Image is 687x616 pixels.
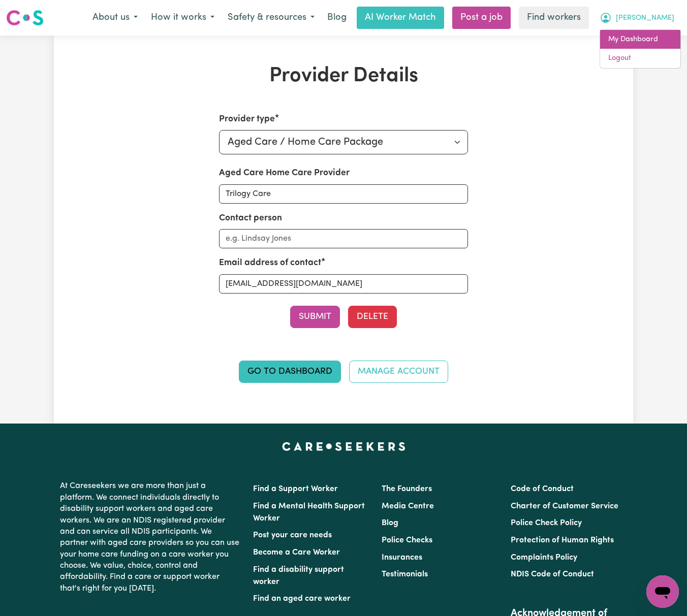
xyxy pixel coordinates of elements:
a: AI Worker Match [357,7,444,29]
a: Code of Conduct [511,485,574,493]
a: Find a disability support worker [253,566,344,586]
a: Blog [321,7,353,29]
a: Post a job [452,7,511,29]
button: About us [86,7,144,28]
h1: Provider Details [157,64,530,88]
a: Find a Support Worker [253,485,338,493]
label: Email address of contact [219,256,321,270]
a: Careseekers home page [282,442,405,450]
a: Charter of Customer Service [511,502,618,510]
button: Delete [348,306,397,328]
a: Find workers [519,7,589,29]
label: Contact person [219,212,282,225]
a: Blog [382,519,398,527]
span: [PERSON_NAME] [616,13,674,24]
a: My Dashboard [600,30,680,49]
label: Aged Care Home Care Provider [219,167,350,180]
a: Find a Mental Health Support Worker [253,502,365,523]
a: Go to Dashboard [239,361,341,383]
a: Media Centre [382,502,434,510]
a: Protection of Human Rights [511,536,614,544]
a: Complaints Policy [511,554,577,562]
div: My Account [600,29,681,69]
input: e.g. Organisation X Ltd. [219,184,469,204]
label: Provider type [219,113,275,126]
a: Careseekers logo [6,6,44,29]
a: The Founders [382,485,432,493]
a: Find an aged care worker [253,595,351,603]
a: Manage Account [349,361,448,383]
button: My Account [593,7,681,28]
input: e.g. lindsay.jones@orgx.com.au [219,274,469,294]
button: How it works [144,7,221,28]
a: Insurances [382,554,422,562]
input: e.g. Lindsay Jones [219,229,469,248]
iframe: Button to launch messaging window [646,575,679,608]
a: Logout [600,49,680,68]
a: Testimonials [382,570,428,578]
a: NDIS Code of Conduct [511,570,594,578]
a: Police Checks [382,536,432,544]
a: Become a Care Worker [253,548,340,557]
button: Safety & resources [221,7,321,28]
a: Post your care needs [253,531,332,539]
p: At Careseekers we are more than just a platform. We connect individuals directly to disability su... [60,476,241,598]
img: Careseekers logo [6,9,44,27]
a: Police Check Policy [511,519,582,527]
button: Submit [290,306,340,328]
